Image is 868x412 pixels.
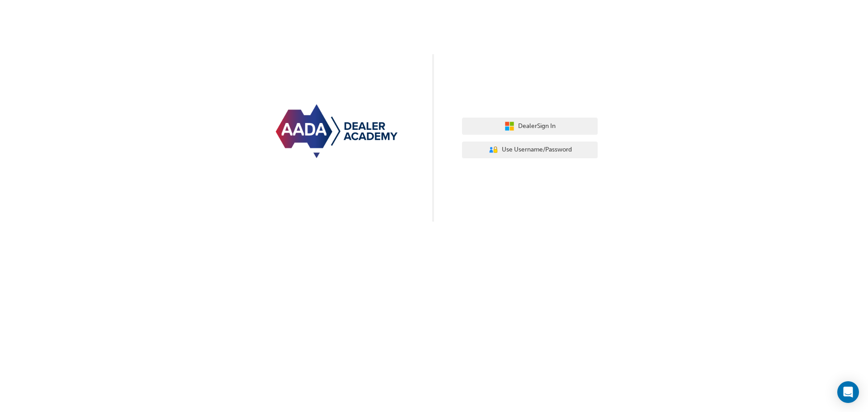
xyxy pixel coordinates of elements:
span: Use Username/Password [502,145,572,155]
button: Use Username/Password [462,142,598,159]
div: Open Intercom Messenger [837,381,859,403]
button: DealerSign In [462,118,598,135]
img: Trak [270,102,406,160]
span: Dealer Sign In [518,121,556,132]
